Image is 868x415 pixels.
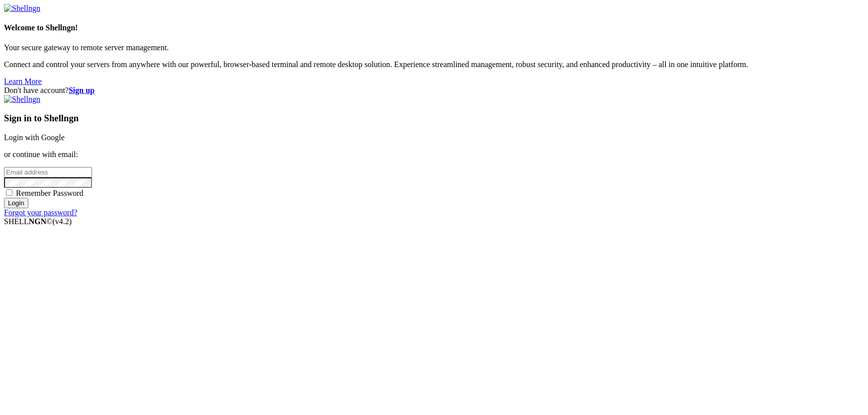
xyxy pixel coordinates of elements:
input: Login [4,198,28,208]
p: or continue with email: [4,150,864,159]
a: Learn More [4,77,42,85]
h3: Sign in to Shellngn [4,113,864,124]
a: Forgot your password? [4,208,77,217]
p: Your secure gateway to remote server management. [4,43,864,52]
a: Sign up [69,86,95,94]
span: 4.2.0 [53,217,72,226]
img: Shellngn [4,4,40,13]
b: NGN [29,217,47,226]
span: SHELL © [4,217,72,226]
span: Remember Password [16,189,84,197]
img: Shellngn [4,95,40,104]
input: Email address [4,167,92,177]
input: Remember Password [6,189,12,196]
a: Login with Google [4,133,65,142]
div: Don't have account? [4,86,864,95]
p: Connect and control your servers from anywhere with our powerful, browser-based terminal and remo... [4,60,864,69]
h4: Welcome to Shellngn! [4,23,864,32]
